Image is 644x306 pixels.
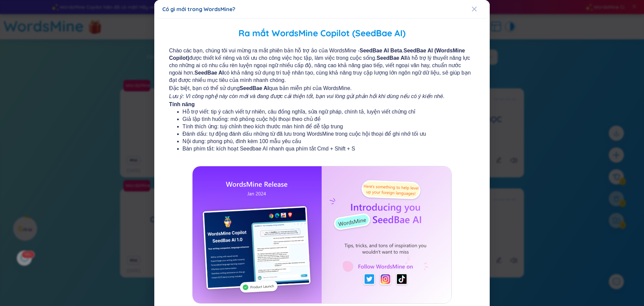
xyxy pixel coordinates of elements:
[182,109,415,115] font: Hỗ trợ viết: tip ý cách viết tự nhiên, câu đồng nghĩa, sửa ngữ pháp, chính tả, luyện viết chứng chỉ
[377,55,406,61] font: SeedBae AI
[239,85,269,91] font: SeedBae AI
[169,101,195,107] font: Tính năng
[169,85,239,91] font: Đặc biệt, bạn có thể sử dụng
[169,93,444,99] font: Lưu ý: Vì công nghệ này còn mới và đang được cải thiện tốt, bạn vui lòng gửi phản hồi khi dùng nế...
[189,55,376,61] font: được thiết kế riêng và tối ưu cho công việc học tập, làm việc trong cuộc sống.
[195,70,224,76] font: SeedBae AI
[182,138,301,144] font: Nội dung: phong phú, đính kèm 100 mẫu yêu cầu
[238,28,406,39] font: Ra mắt WordsMine Copilot (SeedBae AI)
[182,146,355,151] font: Bàn phím tắt: kích hoạt Seedbae AI nhanh qua phím tắt Cmd + Shift + S
[169,48,465,61] font: SeedBae AI (WordsMine Copilot)
[169,48,360,53] font: Chào các bạn, chúng tôi vui mừng ra mắt phiên bản hỗ trợ ảo của WordsMine -
[182,116,321,122] font: Giả lập tình huống: mô phỏng cuộc hội thoại theo chủ đề
[169,70,471,83] font: có khả năng sử dụng trí tuệ nhân tạo, cùng khả năng truy cập lượng lớn ngôn ngữ dữ liệu, sẽ giúp ...
[182,124,343,129] font: Tính thích ứng: tuỳ chỉnh theo kích thước màn hình để dễ tập trung
[360,48,402,53] font: SeedBae AI Beta
[402,48,404,53] font: .
[169,55,470,76] font: là hỗ trợ lý thuyết năng lực cho những ai có nhu cầu rèn luyện ngoại ngữ nhiều cấp độ, nâng cao k...
[269,85,352,91] font: qua bản miễn phí của WordsMine.
[162,6,235,12] font: Có gì mới trong WordsMine?
[182,131,426,137] font: Đánh dấu: tự động đánh dấu những từ đã lưu trong WordsMine trong cuộc hội thoại để ghi nhớ tối ưu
